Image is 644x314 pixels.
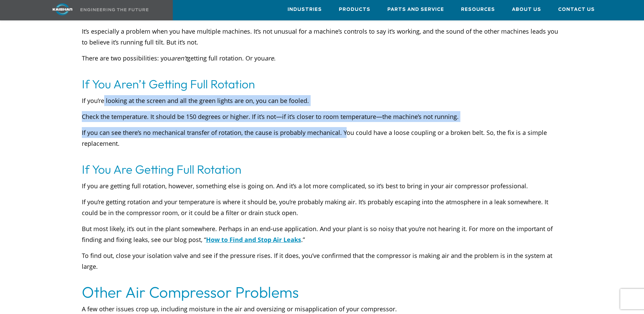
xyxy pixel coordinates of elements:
[82,196,563,218] p: If you’re getting rotation and your temperature is where it should be, you’re probably making air...
[461,6,495,14] span: Resources
[288,6,322,14] span: Industries
[512,0,541,19] a: About Us
[82,283,563,302] h2: Other Air Compressor Problems
[387,6,444,14] span: Parts and Service
[37,3,88,15] img: kaishan logo
[387,0,444,19] a: Parts and Service
[206,235,301,244] a: How to Find and Stop Air Leaks
[82,127,563,160] p: If you can see there’s no mechanical transfer of rotation, the cause is probably mechanical. You ...
[339,6,370,14] span: Products
[82,180,563,191] p: If you are getting full rotation, however, something else is going on. And it’s a lot more compli...
[82,74,563,93] h3: If You Aren’t Getting Full Rotation
[82,223,563,245] p: But most likely, it’s out in the plant somewhere. Perhaps in an end-use application. And your pla...
[82,250,563,283] p: To find out, close your isolation valve and see if the pressure rises. If it does, you’ve confirm...
[82,160,563,179] h3: If You Are Getting Full Rotation
[339,0,370,19] a: Products
[82,111,563,122] p: Check the temperature. It should be 150 degrees or higher. If it’s not—if it’s closer to room tem...
[82,95,563,106] p: If you’re looking at the screen and all the green lights are on, you can be fooled.
[512,6,541,14] span: About Us
[288,0,322,19] a: Industries
[82,26,563,48] p: It’s especially a problem when you have multiple machines. It’s not unusual for a machine’s contr...
[265,54,274,62] em: are
[80,8,148,11] img: Engineering the future
[171,54,187,62] em: aren’t
[82,53,563,74] p: There are two possibilities: you getting full rotation. Or you .
[558,0,595,19] a: Contact Us
[461,0,495,19] a: Resources
[558,6,595,14] span: Contact Us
